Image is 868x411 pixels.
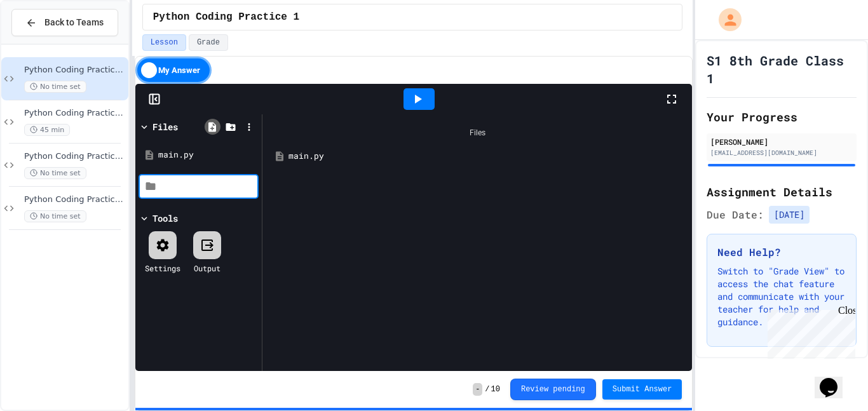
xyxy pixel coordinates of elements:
div: [PERSON_NAME] [710,136,853,147]
div: main.py [288,150,685,163]
iframe: chat widget [815,360,855,398]
div: [EMAIL_ADDRESS][DOMAIN_NAME] [710,148,853,158]
span: Python Coding Practice 2 [24,108,126,119]
div: Files [269,121,686,145]
span: Python Coding Practice 3 [24,151,126,162]
button: Review pending [510,379,596,400]
h3: Need Help? [717,245,846,260]
div: Files [153,120,178,133]
h2: Assignment Details [707,183,857,201]
span: Python Coding Practice 1 [153,10,299,25]
span: Back to Teams [44,16,104,29]
span: Python Coding Practice 1 [24,65,126,76]
iframe: chat widget [763,305,855,359]
span: - [473,383,482,396]
div: Chat with us now!Close [5,5,88,81]
span: / [485,384,489,394]
h2: Your Progress [707,108,857,126]
span: No time set [24,210,86,222]
button: Submit Answer [602,379,682,400]
div: Settings [145,262,180,274]
div: My Account [705,5,745,34]
span: 10 [491,384,500,394]
button: Back to Teams [11,9,118,36]
span: Due Date: [707,207,764,222]
span: No time set [24,167,86,179]
span: [DATE] [769,206,810,224]
div: Tools [153,212,178,225]
span: 45 min [24,124,70,136]
span: Python Coding Practice 4 [24,194,126,205]
p: Switch to "Grade View" to access the chat feature and communicate with your teacher for help and ... [717,265,846,328]
div: Output [194,262,220,274]
span: No time set [24,81,86,93]
button: Grade [189,34,228,51]
button: Lesson [142,34,186,51]
h1: S1 8th Grade Class 1 [707,51,857,87]
span: Submit Answer [613,384,672,394]
div: main.py [158,149,257,161]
